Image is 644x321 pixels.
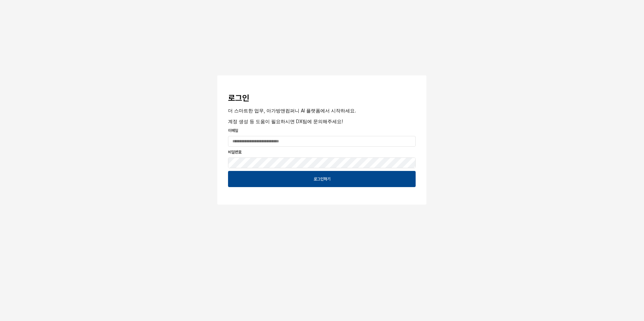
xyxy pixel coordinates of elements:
[228,107,416,114] p: 더 스마트한 업무, 아가방앤컴퍼니 AI 플랫폼에서 시작하세요.
[314,176,330,182] p: 로그인하기
[228,171,416,187] button: 로그인하기
[228,128,416,134] p: 이메일
[228,149,416,155] p: 비밀번호
[228,94,416,103] h3: 로그인
[228,118,416,125] p: 계정 생성 등 도움이 필요하시면 DX팀에 문의해주세요!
